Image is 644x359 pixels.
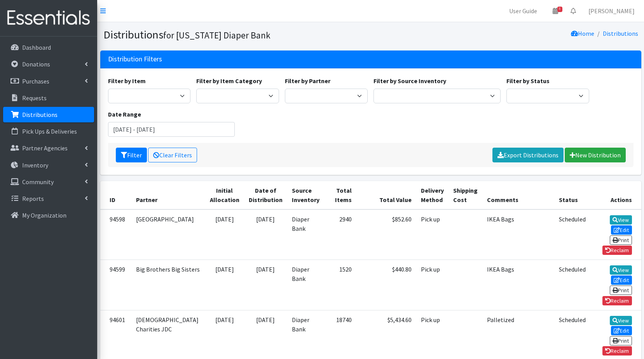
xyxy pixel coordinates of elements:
[244,260,287,310] td: [DATE]
[610,286,632,295] a: Print
[582,3,641,19] a: [PERSON_NAME]
[22,144,68,152] p: Partner Agencies
[602,296,632,305] a: Reclaim
[22,195,44,202] p: Reports
[196,76,262,85] label: Filter by Item Category
[22,44,51,51] p: Dashboard
[205,181,244,209] th: Initial Allocation
[287,209,327,260] td: Diaper Bank
[3,107,94,122] a: Distributions
[327,260,356,310] td: 1520
[492,148,564,162] a: Export Distributions
[602,246,632,255] a: Reclaim
[148,148,197,162] a: Clear Filters
[205,260,244,310] td: [DATE]
[610,336,632,345] a: Print
[546,3,564,19] a: 8
[3,157,94,173] a: Inventory
[554,260,590,310] td: Scheduled
[611,275,632,285] a: Edit
[554,181,590,209] th: Status
[449,181,482,209] th: Shipping Cost
[482,260,554,310] td: IKEA Bags
[356,181,416,209] th: Total Value
[22,77,49,85] p: Purchases
[610,316,632,325] a: View
[22,94,47,102] p: Requests
[3,140,94,156] a: Partner Agencies
[416,260,449,310] td: Pick up
[244,209,287,260] td: [DATE]
[3,5,94,31] img: HumanEssentials
[3,191,94,206] a: Reports
[590,181,641,209] th: Actions
[131,260,205,310] td: Big Brothers Big Sisters
[116,148,147,162] button: Filter
[287,181,327,209] th: Source Inventory
[131,209,205,260] td: [GEOGRAPHIC_DATA]
[3,90,94,106] a: Requests
[103,28,368,42] h1: Distributions
[100,209,131,260] td: 94598
[108,122,235,137] input: January 1, 2011 - December 31, 2011
[131,181,205,209] th: Partner
[482,209,554,260] td: IKEA Bags
[244,181,287,209] th: Date of Distribution
[482,181,554,209] th: Comments
[22,127,77,135] p: Pick Ups & Deliveries
[3,40,94,55] a: Dashboard
[327,209,356,260] td: 2940
[287,260,327,310] td: Diaper Bank
[3,207,94,223] a: My Organization
[22,111,58,119] p: Distributions
[22,60,50,68] p: Donations
[100,260,131,310] td: 94599
[163,30,271,41] small: for [US_STATE] Diaper Bank
[108,76,146,85] label: Filter by Item
[611,225,632,235] a: Edit
[610,265,632,275] a: View
[100,181,131,209] th: ID
[416,181,449,209] th: Delivery Method
[416,209,449,260] td: Pick up
[571,30,594,37] a: Home
[373,76,446,85] label: Filter by Source Inventory
[285,76,330,85] label: Filter by Partner
[565,148,626,162] a: New Distribution
[356,260,416,310] td: $440.80
[602,346,632,356] a: Reclaim
[3,174,94,190] a: Community
[108,55,162,63] h3: Distribution Filters
[603,30,638,37] a: Distributions
[22,161,48,169] p: Inventory
[108,110,141,119] label: Date Range
[22,211,66,219] p: My Organization
[554,209,590,260] td: Scheduled
[610,235,632,245] a: Print
[356,209,416,260] td: $852.60
[22,178,54,186] p: Community
[327,181,356,209] th: Total Items
[503,3,543,19] a: User Guide
[506,76,550,85] label: Filter by Status
[610,215,632,225] a: View
[3,124,94,139] a: Pick Ups & Deliveries
[3,56,94,72] a: Donations
[3,73,94,89] a: Purchases
[557,7,562,12] span: 8
[611,326,632,335] a: Edit
[205,209,244,260] td: [DATE]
